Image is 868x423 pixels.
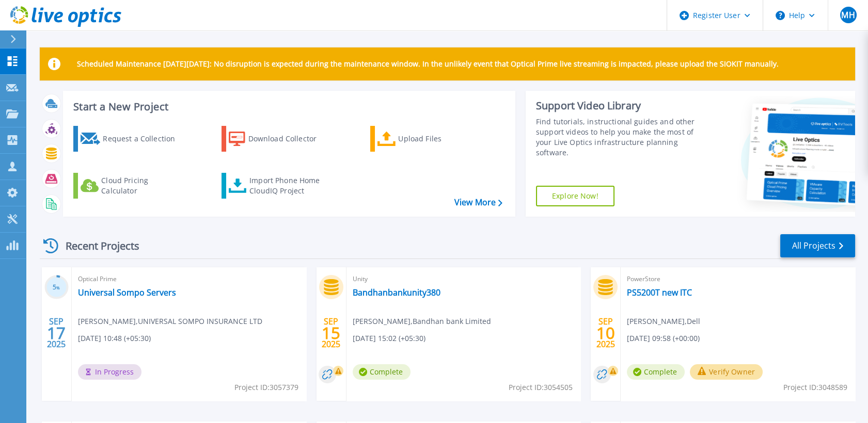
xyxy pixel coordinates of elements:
button: Verify Owner [690,364,763,380]
a: Universal Sompo Servers [78,287,176,298]
span: [DATE] 09:58 (+00:00) [627,333,700,344]
a: View More [454,198,502,207]
div: Find tutorials, instructional guides and other support videos to help you make the most of your L... [536,117,703,158]
span: 15 [322,329,340,337]
span: Complete [627,364,685,380]
a: Request a Collection [73,126,188,152]
span: Project ID: 3057379 [234,382,298,393]
a: Upload Files [370,126,485,152]
span: [PERSON_NAME] , Dell [627,316,700,327]
div: SEP 2025 [46,314,66,352]
a: Download Collector [222,126,337,152]
span: Project ID: 3048589 [783,382,847,393]
div: Import Phone Home CloudIQ Project [249,175,330,196]
div: Cloud Pricing Calculator [101,175,184,196]
span: [DATE] 10:48 (+05:30) [78,333,151,344]
a: Bandhanbankunity380 [353,287,440,298]
div: Download Collector [248,128,331,149]
span: Complete [353,364,411,380]
span: 17 [47,329,66,337]
span: 10 [596,329,615,337]
a: All Projects [780,234,855,257]
span: Optical Prime [78,273,300,285]
span: In Progress [78,364,141,380]
span: [PERSON_NAME] , Bandhan bank Limited [353,316,491,327]
a: Cloud Pricing Calculator [73,173,188,199]
div: Support Video Library [536,99,703,112]
a: PS5200T new ITC [627,287,692,298]
span: [PERSON_NAME] , UNIVERSAL SOMPO INSURANCE LTD [78,316,262,327]
a: Explore Now! [536,186,614,206]
div: Recent Projects [40,233,153,258]
p: Scheduled Maintenance [DATE][DATE]: No disruption is expected during the maintenance window. In t... [77,60,779,68]
span: [DATE] 15:02 (+05:30) [353,333,425,344]
h3: Start a New Project [73,101,502,112]
span: % [56,285,60,290]
span: MH [841,11,855,19]
span: Project ID: 3054505 [509,382,573,393]
div: SEP 2025 [596,314,616,352]
span: Unity [353,273,575,285]
span: PowerStore [627,273,849,285]
div: SEP 2025 [321,314,341,352]
div: Upload Files [398,128,481,149]
div: Request a Collection [103,128,185,149]
h3: 5 [44,282,69,294]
